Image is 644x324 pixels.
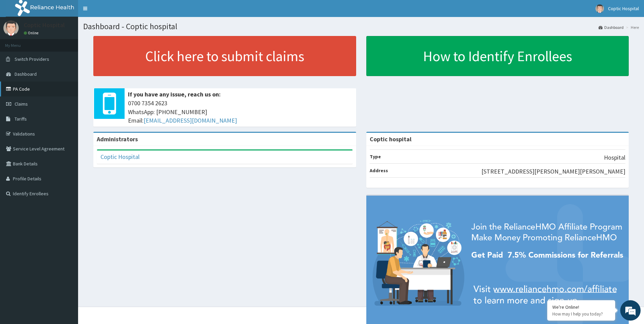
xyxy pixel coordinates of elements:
span: Dashboard [15,71,37,77]
p: Hospital [604,153,625,162]
h1: Dashboard - Coptic hospital [83,22,639,31]
span: Switch Providers [15,56,49,62]
a: Coptic Hospital [100,153,140,161]
a: Online [24,31,40,35]
b: Administrators [97,135,138,143]
a: How to Identify Enrollees [366,36,629,76]
b: Type [370,154,381,160]
span: 0700 7354 2623 WhatsApp: [PHONE_NUMBER] Email: [128,99,353,125]
span: Claims [15,101,28,107]
b: If you have any issue, reach us on: [128,90,221,98]
a: [EMAIL_ADDRESS][DOMAIN_NAME] [144,116,237,124]
p: Coptic Hospital [24,22,65,28]
strong: Coptic hospital [370,135,411,143]
div: We're Online! [552,304,610,310]
img: User Image [595,4,604,13]
a: Dashboard [599,24,624,30]
p: How may I help you today? [552,311,610,317]
span: Tariffs [15,116,27,122]
span: Coptic Hospital [608,5,639,12]
p: [STREET_ADDRESS][PERSON_NAME][PERSON_NAME] [481,167,625,176]
a: Click here to submit claims [93,36,356,76]
li: Here [624,24,639,30]
b: Address [370,167,388,174]
img: User Image [3,20,19,36]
